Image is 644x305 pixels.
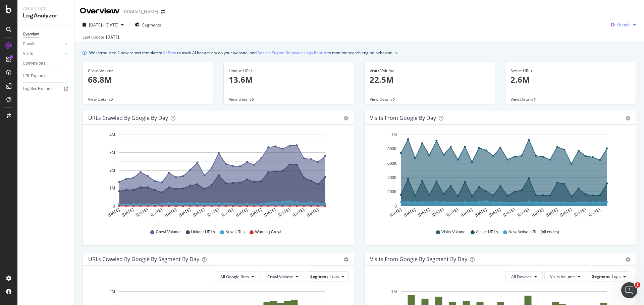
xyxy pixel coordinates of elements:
[207,207,220,218] text: [DATE]
[370,256,467,262] div: Visits from Google By Segment By Day
[474,207,487,218] text: [DATE]
[23,85,53,92] div: Logfiles Explorer
[258,49,326,56] a: Search Engine Behavior: Logs Report
[387,161,397,166] text: 600K
[23,73,46,80] div: URL Explorer
[121,207,135,218] text: [DATE]
[23,85,69,92] a: Logfiles Explorer
[531,207,544,218] text: [DATE]
[370,74,490,85] p: 22.5M
[23,31,39,38] div: Overview
[511,274,532,280] span: All Devices
[370,115,436,121] div: Visits from Google by day
[80,19,126,30] button: [DATE] - [DATE]
[109,133,115,137] text: 4M
[626,116,630,121] div: gear
[156,229,180,235] span: Crawl Volume
[559,207,573,218] text: [DATE]
[611,274,622,279] span: Topic
[262,271,304,282] button: Crawl Volume
[88,68,208,74] div: Crawl Volume
[544,271,586,282] button: Visits Volume
[370,68,490,74] div: Visits Volume
[23,60,69,67] a: Conversions
[460,207,473,218] text: [DATE]
[83,34,119,40] div: Last update
[150,207,163,218] text: [DATE]
[23,60,45,67] div: Conversions
[306,207,319,218] text: [DATE]
[109,150,115,155] text: 3M
[267,274,293,280] span: Crawl Volume
[292,207,305,218] text: [DATE]
[142,22,161,28] span: Segments
[431,207,445,218] text: [DATE]
[508,229,559,235] span: New Active URLs (all codes)
[191,229,215,235] span: Unique URLs
[394,48,399,58] button: close banner
[391,133,397,137] text: 1M
[88,115,168,121] div: URLs Crawled by Google by day
[23,31,69,38] a: Overview
[502,207,516,218] text: [DATE]
[192,207,206,218] text: [DATE]
[635,282,640,288] span: 1
[229,96,252,102] span: View Details
[23,5,69,12] div: Analytics
[626,257,630,262] div: gear
[109,289,115,294] text: 4M
[23,50,63,57] a: Visits
[113,204,115,209] text: 0
[511,68,631,74] div: Active URLs
[229,74,349,85] p: 13.6M
[161,9,165,14] div: arrow-right-arrow-left
[263,207,277,218] text: [DATE]
[608,19,639,30] button: Google
[164,207,177,218] text: [DATE]
[488,207,502,218] text: [DATE]
[545,207,558,218] text: [DATE]
[310,274,328,279] span: Segment
[88,130,346,223] svg: A chart.
[23,73,69,80] a: URL Explorer
[122,8,158,15] div: [DOMAIN_NAME]
[588,207,601,218] text: [DATE]
[80,5,120,17] div: Overview
[88,74,208,85] p: 68.8M
[220,274,249,280] span: All Google Bots
[132,19,164,30] button: Segments
[109,186,115,191] text: 1M
[550,274,575,280] span: Visits Volume
[278,207,291,218] text: [DATE]
[387,189,397,194] text: 200K
[517,207,530,218] text: [DATE]
[441,229,466,235] span: Visits Volume
[89,22,118,28] span: [DATE] - [DATE]
[163,49,176,56] a: AI Bots
[23,50,33,57] div: Visits
[107,207,120,218] text: [DATE]
[417,207,431,218] text: [DATE]
[255,229,281,235] span: Warning Crawl
[403,207,417,218] text: [DATE]
[178,207,192,218] text: [DATE]
[88,96,111,102] span: View Details
[370,130,628,223] svg: A chart.
[387,175,397,180] text: 400K
[574,207,587,218] text: [DATE]
[387,147,397,152] text: 800K
[344,257,348,262] div: gear
[592,274,610,279] span: Segment
[621,282,637,298] iframe: Intercom live chat
[389,207,402,218] text: [DATE]
[89,49,393,56] div: We introduced 2 new report templates: to track AI bot activity on your website, and to monitor se...
[476,229,498,235] span: Active URLs
[249,207,263,218] text: [DATE]
[23,41,35,48] div: Crawls
[330,274,340,279] span: Topic
[88,256,199,262] div: URLs Crawled by Google By Segment By Day
[109,168,115,173] text: 2M
[344,116,348,121] div: gear
[505,271,543,282] button: All Devices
